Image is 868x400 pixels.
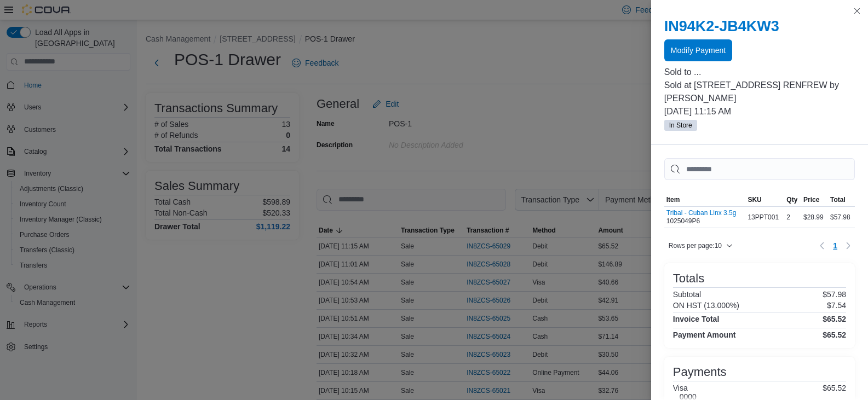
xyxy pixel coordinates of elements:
div: 2 [784,211,801,224]
h3: Totals [673,272,704,285]
h6: Subtotal [673,290,701,299]
h4: Payment Amount [673,331,736,339]
span: Total [830,195,846,204]
span: Modify Payment [671,45,726,56]
div: 1025049P6 [666,209,737,225]
button: Next page [842,239,855,252]
button: Item [664,193,746,206]
span: Rows per page : 10 [669,241,722,250]
h4: Invoice Total [673,315,720,323]
nav: Pagination for table: MemoryTable from EuiInMemoryTable [815,237,855,254]
button: Price [801,193,828,206]
button: Qty [784,193,801,206]
p: Sold at [STREET_ADDRESS] RENFREW by [PERSON_NAME] [664,79,855,105]
button: Total [828,193,855,206]
button: Rows per page:10 [664,239,737,252]
h4: $65.52 [823,331,846,339]
p: $57.98 [823,290,846,299]
span: 1 [833,240,837,251]
div: $28.99 [801,211,828,224]
input: This is a search bar. As you type, the results lower in the page will automatically filter. [664,158,855,180]
span: Item [666,195,680,204]
span: Qty [786,195,797,204]
h3: Payments [673,366,727,379]
h6: ON HST (13.000%) [673,301,739,310]
h4: $65.52 [823,315,846,323]
p: Sold to ... [664,66,855,79]
h6: Visa [673,384,697,392]
button: Page 1 of 1 [829,237,842,254]
div: $57.98 [828,211,855,224]
button: Modify Payment [664,39,732,61]
button: Tribal - Cuban Linx 3.5g [666,209,737,217]
button: Close this dialog [850,4,864,18]
span: SKU [748,195,761,204]
span: Price [803,195,819,204]
h2: IN94K2-JB4KW3 [664,18,855,35]
span: 13PPT001 [748,213,779,222]
span: In Store [669,120,692,130]
ul: Pagination for table: MemoryTable from EuiInMemoryTable [829,237,842,254]
button: Previous page [815,239,829,252]
span: In Store [664,120,697,131]
p: $7.54 [827,301,846,310]
button: SKU [745,193,784,206]
p: [DATE] 11:15 AM [664,105,855,118]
